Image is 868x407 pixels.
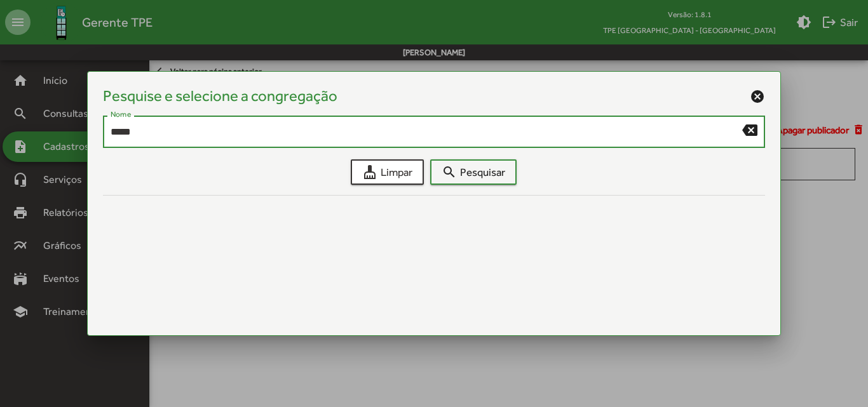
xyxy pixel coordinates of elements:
[103,87,337,105] h4: Pesquise e selecione a congregação
[351,159,424,185] button: Limpar
[750,89,765,104] mat-icon: cancel
[362,164,377,180] mat-icon: cleaning_services
[442,161,505,183] span: Pesquisar
[442,164,457,180] mat-icon: search
[362,161,412,183] span: Limpar
[430,159,517,185] button: Pesquisar
[742,122,757,137] mat-icon: backspace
